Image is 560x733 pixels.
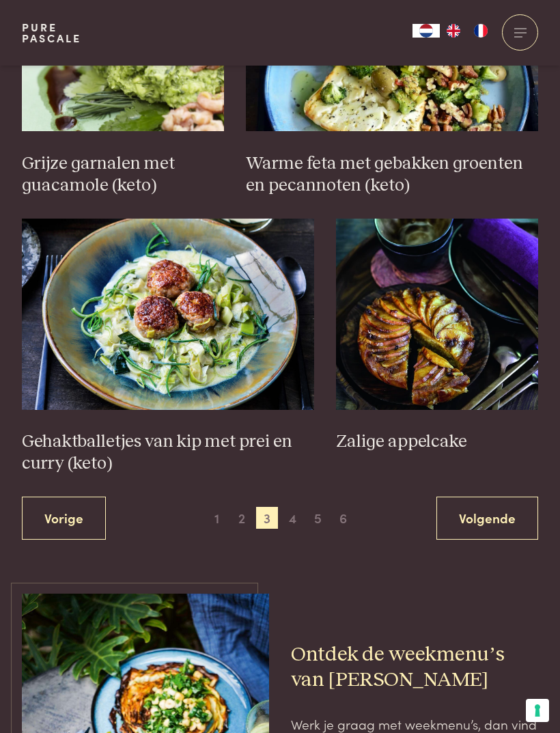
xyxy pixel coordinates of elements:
[22,497,106,540] a: Vorige
[440,24,494,38] ul: Language list
[436,497,538,540] a: Volgende
[291,642,538,693] h2: Ontdek de weekmenu’s van [PERSON_NAME]
[22,22,81,44] a: PurePascale
[282,507,304,529] span: 4
[22,219,314,475] a: Gehaktballetjes van kip met prei en curry (keto) Gehaktballetjes van kip met prei en curry (keto)
[526,699,549,722] button: Uw voorkeuren voor toestemming voor trackingtechnologieën
[467,24,494,38] a: FR
[246,153,538,197] h3: Warme feta met gebakken groenten en pecannoten (keto)
[412,24,494,38] aside: Language selected: Nederlands
[333,507,354,529] span: 6
[22,219,314,410] img: Gehaktballetjes van kip met prei en curry (keto)
[256,507,278,529] span: 3
[440,24,467,38] a: EN
[336,431,539,453] h3: Zalige appelcake
[206,507,227,529] span: 1
[336,219,539,454] a: Zalige appelcake Zalige appelcake
[22,153,225,197] h3: Grijze garnalen met guacamole (keto)
[412,24,440,38] a: NL
[231,507,253,529] span: 2
[22,431,314,475] h3: Gehaktballetjes van kip met prei en curry (keto)
[412,24,440,38] div: Language
[336,219,539,410] img: Zalige appelcake
[307,507,329,529] span: 5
